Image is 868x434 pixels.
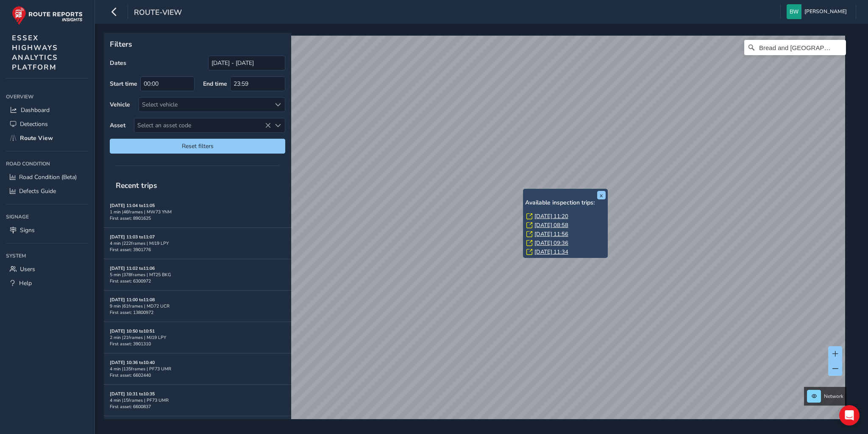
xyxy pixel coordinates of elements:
[20,226,35,234] span: Signs
[110,272,285,278] div: 5 min | 378 frames | MT25 BKG
[597,191,606,199] button: x
[110,240,285,246] div: 4 min | 222 frames | MJ19 LPY
[6,170,89,184] a: Road Condition (Beta)
[839,405,860,426] div: Open Intercom Messenger
[110,366,285,372] div: 4 min | 135 frames | PF73 UMR
[744,40,846,55] input: Search
[110,234,155,240] strong: [DATE] 11:03 to 11:07
[110,139,285,154] button: Reset filters
[534,248,568,256] a: [DATE] 11:34
[12,33,58,72] span: ESSEX HIGHWAYS ANALYTICS PLATFORM
[107,36,845,429] canvas: Map
[6,157,89,170] div: Road Condition
[110,121,125,129] label: Asset
[6,210,89,223] div: Signage
[110,297,155,303] strong: [DATE] 11:00 to 11:08
[534,239,568,247] a: [DATE] 09:36
[110,278,151,284] span: First asset: 6300972
[20,265,35,273] span: Users
[110,174,163,196] span: Recent trips
[534,213,568,220] a: [DATE] 11:20
[6,184,89,198] a: Defects Guide
[110,397,285,403] div: 4 min | 15 frames | PF73 UMR
[6,249,89,262] div: System
[20,120,48,128] span: Detections
[110,391,155,397] strong: [DATE] 10:31 to 10:35
[110,372,151,378] span: First asset: 6602440
[6,262,89,276] a: Users
[110,309,153,316] span: First asset: 13800972
[134,7,182,19] span: route-view
[824,393,843,400] span: Network
[110,246,151,253] span: First asset: 3901776
[19,279,32,287] span: Help
[6,117,89,131] a: Detections
[6,103,89,117] a: Dashboard
[6,223,89,237] a: Signs
[110,359,155,366] strong: [DATE] 10:36 to 10:40
[139,98,271,112] div: Select vehicle
[110,39,285,50] p: Filters
[804,4,847,19] span: [PERSON_NAME]
[134,118,271,132] span: Select an asset code
[6,276,89,290] a: Help
[110,101,130,109] label: Vehicle
[6,131,89,145] a: Route View
[19,187,56,195] span: Defects Guide
[110,334,285,341] div: 2 min | 21 frames | MJ19 LPY
[116,142,279,150] span: Reset filters
[110,265,155,272] strong: [DATE] 11:02 to 11:06
[21,106,50,114] span: Dashboard
[525,199,606,207] h6: Available inspection trips:
[110,328,155,334] strong: [DATE] 10:50 to 10:51
[110,215,151,221] span: First asset: 8901625
[534,230,568,238] a: [DATE] 11:56
[6,90,89,103] div: Overview
[787,4,850,19] button: [PERSON_NAME]
[110,80,137,88] label: Start time
[12,6,83,25] img: rr logo
[110,59,126,67] label: Dates
[271,118,285,132] div: Select an asset code
[203,80,227,88] label: End time
[20,134,53,142] span: Route View
[110,341,151,347] span: First asset: 3901310
[110,202,155,209] strong: [DATE] 11:04 to 11:05
[110,209,285,215] div: 1 min | 46 frames | MW73 YNM
[110,403,151,410] span: First asset: 6600837
[787,4,801,19] img: diamond-layout
[19,173,77,181] span: Road Condition (Beta)
[110,303,285,309] div: 9 min | 61 frames | MD72 UCR
[534,221,568,229] a: [DATE] 08:58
